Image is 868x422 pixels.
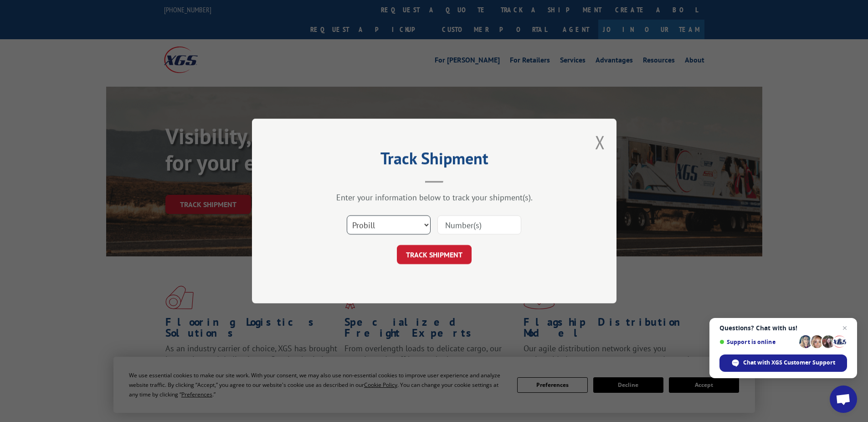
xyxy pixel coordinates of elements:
[839,323,850,333] span: Close chat
[397,245,472,264] button: TRACK SHIPMENT
[830,386,857,413] div: Open chat
[298,192,571,203] div: Enter your information below to track your shipment(s).
[719,339,796,345] span: Support is online
[719,324,847,332] span: Questions? Chat with us!
[595,130,605,154] button: Close modal
[743,359,835,367] span: Chat with XGS Customer Support
[437,215,521,234] input: Number(s)
[298,152,571,169] h2: Track Shipment
[719,354,847,372] div: Chat with XGS Customer Support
